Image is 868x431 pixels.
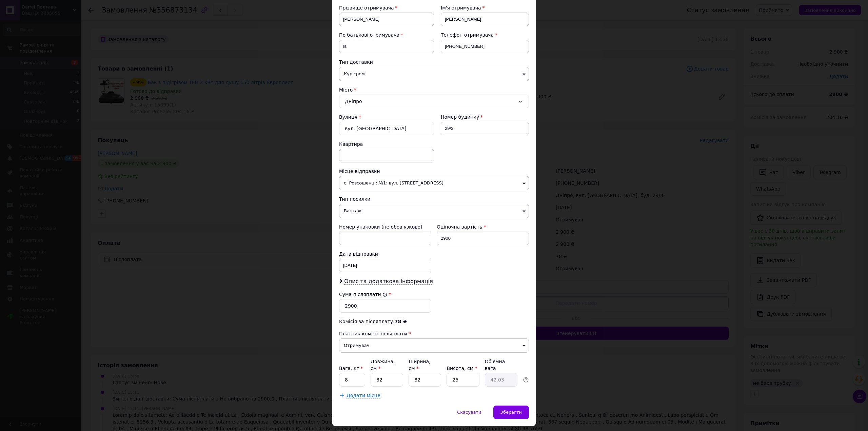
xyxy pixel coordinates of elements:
div: Об'ємна вага [485,358,517,372]
label: Вага, кг [339,366,363,371]
span: с. Розсошенці: №1: вул. [STREET_ADDRESS] [339,176,529,190]
div: Дата відправки [339,251,431,257]
div: Місто [339,86,529,93]
span: Отримувач [339,338,529,353]
span: Тип доставки [339,59,373,65]
label: Вулиця [339,114,357,120]
span: Опис та додаткова інформація [344,278,433,285]
span: 78 ₴ [395,319,407,324]
span: Платник комісії післяплати [339,331,407,336]
span: Номер будинку [441,114,479,120]
span: Квартира [339,141,363,147]
span: Додати місце [347,393,380,398]
span: По батькові отримувача [339,32,399,38]
div: Комісія за післяплату: [339,318,529,325]
label: Довжина, см [371,359,395,371]
input: +380 [441,40,529,53]
span: Скасувати [457,410,481,415]
span: Прізвище отримувача [339,5,394,11]
span: Вантаж [339,204,529,218]
span: Місце відправки [339,169,380,174]
div: Оціночна вартість [437,223,529,230]
span: Ім'я отримувача [441,5,481,11]
div: Номер упаковки (не обов'язково) [339,223,431,230]
span: Зберегти [500,410,522,415]
label: Сума післяплати [339,292,387,297]
label: Ширина, см [409,359,430,371]
label: Висота, см [447,366,477,371]
div: Дніпро [339,95,529,108]
span: Телефон отримувача [441,32,494,38]
span: Тип посилки [339,196,370,202]
span: Кур'єром [339,67,529,81]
